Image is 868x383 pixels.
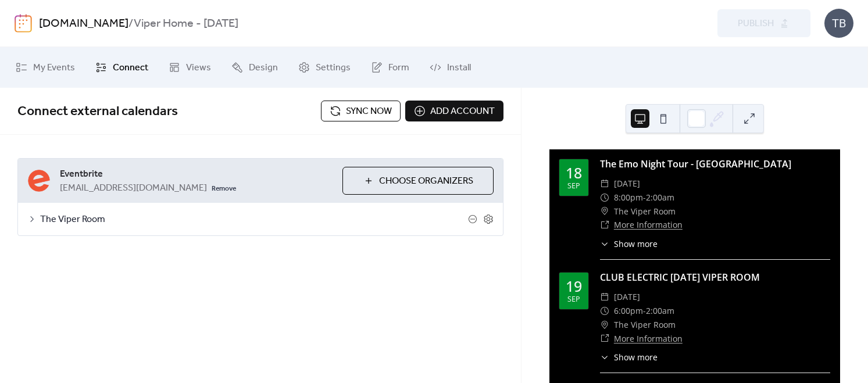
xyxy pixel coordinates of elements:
span: Sync now [346,105,392,119]
a: The Emo Night Tour - [GEOGRAPHIC_DATA] [600,158,791,170]
span: 8:00pm [614,191,643,205]
img: eventbrite [27,169,51,192]
div: ​ [600,177,609,191]
span: My Events [33,61,75,75]
div: ​ [600,318,609,332]
span: [DATE] [614,290,640,304]
div: Sep [567,182,580,190]
button: ​Show more [600,351,658,363]
span: Settings [316,61,351,75]
span: Views [186,61,211,75]
a: My Events [7,52,84,83]
a: More Information [614,219,683,230]
div: ​ [600,351,609,363]
div: 18 [566,166,582,180]
a: Connect [87,52,157,83]
a: Views [160,52,220,83]
button: ​Show more [600,238,658,250]
button: Sync now [321,101,401,121]
a: [DOMAIN_NAME] [39,13,128,35]
div: ​ [600,205,609,219]
a: More Information [614,333,683,344]
div: ​ [600,290,609,304]
div: ​ [600,304,609,318]
span: Remove [212,184,236,194]
img: logo [15,14,32,33]
span: Form [388,61,409,75]
a: Install [421,52,480,83]
b: Viper Home - [DATE] [134,13,238,35]
a: CLUB ELECTRIC [DATE] VIPER ROOM [600,271,760,284]
span: The Viper Room [614,205,676,219]
span: Install [447,61,471,75]
div: ​ [600,332,609,346]
a: Form [362,52,418,83]
span: The Viper Room [40,213,468,227]
span: Design [249,61,278,75]
a: Settings [290,52,359,83]
span: Choose Organizers [379,174,473,188]
div: TB [824,9,853,38]
span: - [643,304,646,318]
span: Connect [113,61,148,75]
a: Design [223,52,287,83]
span: - [643,191,646,205]
div: ​ [600,191,609,205]
button: Choose Organizers [342,167,494,195]
button: Add account [405,101,503,121]
span: [DATE] [614,177,640,191]
span: Connect external calendars [17,99,178,124]
div: ​ [600,218,609,232]
span: The Viper Room [614,318,676,332]
span: Show more [614,351,658,363]
div: Sep [567,296,580,303]
div: ​ [600,238,609,250]
div: 19 [566,279,582,293]
b: / [128,13,134,35]
span: Eventbrite [60,167,333,181]
span: Show more [614,238,658,250]
span: 2:00am [646,191,674,205]
span: Add account [430,105,495,119]
span: [EMAIL_ADDRESS][DOMAIN_NAME] [60,181,207,195]
span: 6:00pm [614,304,643,318]
span: 2:00am [646,304,674,318]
